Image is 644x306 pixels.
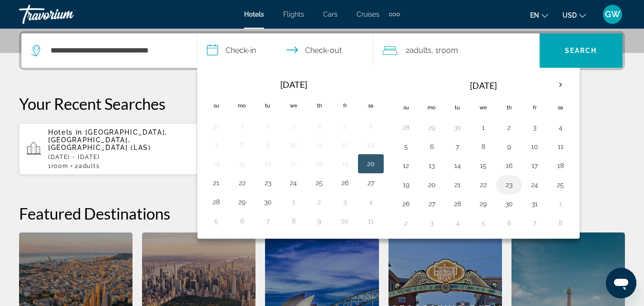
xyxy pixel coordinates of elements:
[323,11,337,18] a: Cars
[337,195,353,209] button: Day 3
[527,140,542,153] button: Day 10
[501,216,517,230] button: Day 6
[540,33,623,68] button: Search
[424,216,440,230] button: Day 3
[527,159,542,172] button: Day 17
[363,214,378,228] button: Day 11
[424,159,440,172] button: Day 13
[501,159,517,172] button: Day 16
[553,197,568,211] button: Day 1
[450,121,465,134] button: Day 30
[244,11,264,18] a: Hotels
[399,121,414,134] button: Day 28
[530,11,539,19] span: en
[399,216,414,230] button: Day 2
[476,140,491,153] button: Day 8
[235,119,250,132] button: Day 1
[312,195,327,209] button: Day 2
[209,214,224,228] button: Day 5
[501,197,517,211] button: Day 30
[476,216,491,230] button: Day 5
[286,119,301,132] button: Day 3
[283,11,304,18] a: Flights
[363,157,378,170] button: Day 20
[373,33,540,68] button: Travelers: 2 adults, 0 children
[286,157,301,170] button: Day 17
[286,176,301,190] button: Day 24
[286,195,301,209] button: Day 1
[235,214,250,228] button: Day 6
[235,195,250,209] button: Day 29
[409,46,431,55] span: Adults
[197,33,373,68] button: Check in and out dates
[424,178,440,191] button: Day 20
[450,140,465,153] button: Day 7
[476,159,491,172] button: Day 15
[75,163,100,169] span: 2
[21,33,623,68] div: Search widget
[501,140,517,153] button: Day 9
[424,121,440,134] button: Day 29
[260,119,276,132] button: Day 2
[260,195,276,209] button: Day 30
[565,47,597,54] span: Search
[553,121,568,134] button: Day 4
[312,214,327,228] button: Day 9
[476,121,491,134] button: Day 1
[527,178,542,191] button: Day 24
[406,44,431,57] span: 2
[450,178,465,191] button: Day 21
[19,204,625,223] h2: Featured Destinations
[260,138,276,151] button: Day 9
[562,11,577,19] span: USD
[450,216,465,230] button: Day 4
[553,216,568,230] button: Day 8
[337,176,353,190] button: Day 26
[389,7,400,22] button: Extra navigation items
[209,176,224,190] button: Day 21
[424,140,440,153] button: Day 6
[19,94,625,113] p: Your Recent Searches
[476,178,491,191] button: Day 22
[209,157,224,170] button: Day 14
[363,138,378,151] button: Day 13
[260,157,276,170] button: Day 16
[527,197,542,211] button: Day 31
[286,138,301,151] button: Day 10
[286,214,301,228] button: Day 8
[424,197,440,211] button: Day 27
[48,154,207,160] p: [DATE] - [DATE]
[527,121,542,134] button: Day 3
[19,123,215,175] button: Hotels in [GEOGRAPHIC_DATA], [GEOGRAPHIC_DATA], [GEOGRAPHIC_DATA] (LAS)[DATE] - [DATE]1Room2Adults
[337,157,353,170] button: Day 19
[553,159,568,172] button: Day 18
[312,138,327,151] button: Day 11
[450,197,465,211] button: Day 28
[399,197,414,211] button: Day 26
[600,4,625,24] button: User Menu
[48,128,82,136] span: Hotels in
[229,74,358,95] th: [DATE]
[235,176,250,190] button: Day 22
[399,178,414,191] button: Day 19
[419,74,548,97] th: [DATE]
[501,178,517,191] button: Day 23
[337,138,353,151] button: Day 12
[235,138,250,151] button: Day 8
[312,157,327,170] button: Day 18
[501,121,517,134] button: Day 2
[312,119,327,132] button: Day 4
[19,2,114,27] a: Travorium
[235,157,250,170] button: Day 15
[312,176,327,190] button: Day 25
[79,163,100,169] span: Adults
[527,216,542,230] button: Day 7
[562,8,586,22] button: Change currency
[260,176,276,190] button: Day 23
[337,214,353,228] button: Day 10
[357,11,379,18] a: Cruises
